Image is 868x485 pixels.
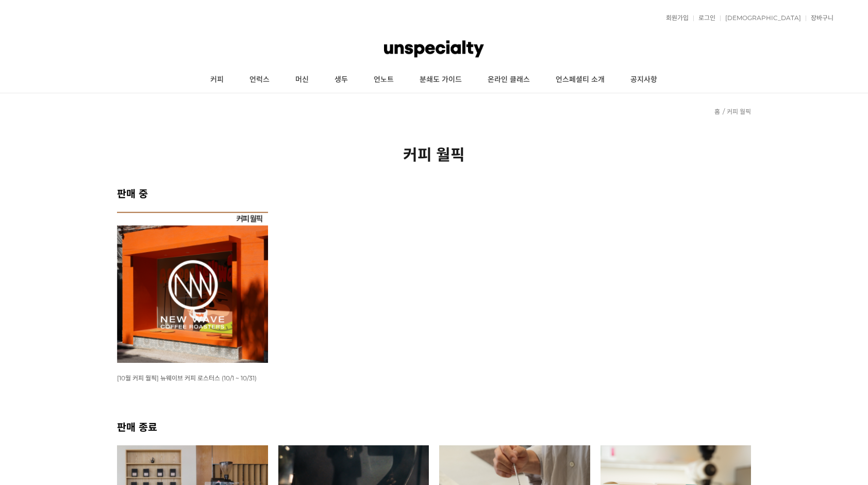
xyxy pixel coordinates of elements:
a: 회원가입 [661,15,689,21]
h2: 커피 월픽 [117,142,751,165]
a: 커피 월픽 [727,108,751,115]
span: [10월 커피 월픽] 뉴웨이브 커피 로스터스 (10/1 ~ 10/31) [117,374,257,382]
a: 홈 [714,108,720,115]
a: 커피 [197,67,237,93]
a: [10월 커피 월픽] 뉴웨이브 커피 로스터스 (10/1 ~ 10/31) [117,374,257,382]
img: [10월 커피 월픽] 뉴웨이브 커피 로스터스 (10/1 ~ 10/31) [117,212,268,363]
a: 생두 [322,67,361,93]
a: 로그인 [693,15,715,21]
a: 공지사항 [617,67,670,93]
a: 장바구니 [806,15,833,21]
a: 분쇄도 가이드 [407,67,475,93]
h2: 판매 중 [117,186,751,200]
a: 언스페셜티 소개 [543,67,617,93]
a: 언노트 [361,67,407,93]
h2: 판매 종료 [117,419,751,434]
a: 언럭스 [237,67,282,93]
a: [DEMOGRAPHIC_DATA] [720,15,801,21]
img: 언스페셜티 몰 [384,34,484,64]
a: 온라인 클래스 [475,67,543,93]
a: 머신 [282,67,322,93]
